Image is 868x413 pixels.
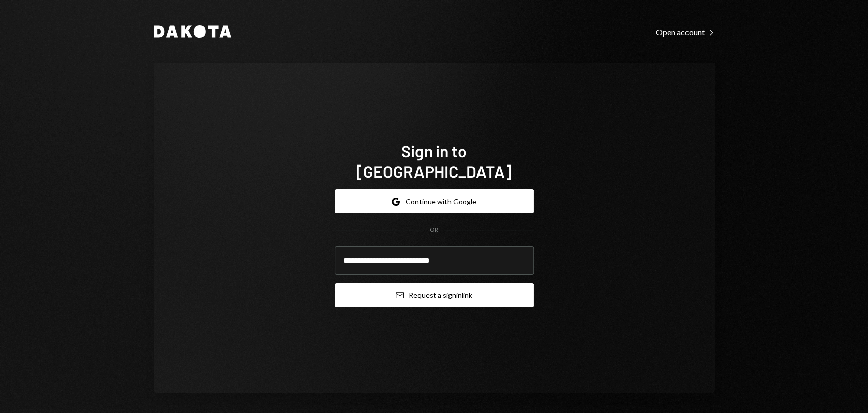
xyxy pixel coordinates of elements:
button: Continue with Google [335,189,534,213]
a: Open account [656,26,715,37]
div: OR [430,226,438,234]
div: Open account [656,27,715,37]
h1: Sign in to [GEOGRAPHIC_DATA] [335,141,534,181]
button: Request a signinlink [335,283,534,307]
